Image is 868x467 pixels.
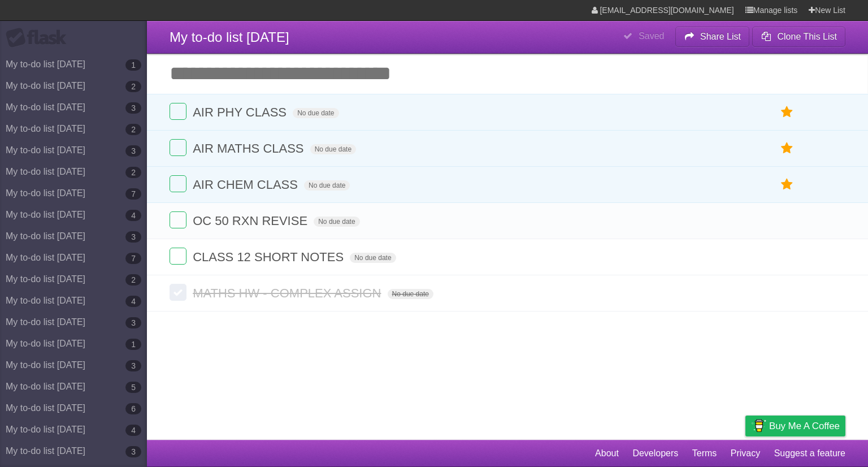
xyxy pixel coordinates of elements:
[125,210,141,221] b: 4
[776,175,798,194] label: Star task
[639,31,664,41] b: Saved
[776,139,798,158] label: Star task
[125,425,141,436] b: 4
[314,217,359,227] span: No due date
[170,175,186,192] label: Done
[731,443,760,464] a: Privacy
[304,180,350,191] span: No due date
[125,167,141,178] b: 2
[125,145,141,157] b: 3
[632,443,678,464] a: Developers
[125,124,141,135] b: 2
[125,102,141,114] b: 3
[170,139,186,156] label: Done
[170,248,186,265] label: Done
[170,29,289,45] span: My to-do list [DATE]
[751,416,766,435] img: Buy me a coffee
[125,188,141,200] b: 7
[125,81,141,92] b: 2
[675,27,750,47] button: Share List
[6,28,73,48] div: Flask
[125,446,141,457] b: 3
[125,296,141,307] b: 4
[193,105,289,119] span: AIR PHY CLASS
[777,32,837,41] b: Clone This List
[170,284,186,301] label: Done
[193,141,306,155] span: AIR MATHS CLASS
[193,286,384,300] span: MATHS HW - COMPLEX ASSIGN
[700,32,741,41] b: Share List
[170,211,186,228] label: Done
[170,103,186,120] label: Done
[293,108,338,118] span: No due date
[193,214,310,228] span: OC 50 RXN REVISE
[125,231,141,243] b: 3
[310,144,356,154] span: No due date
[388,289,433,299] span: No due date
[595,443,619,464] a: About
[745,416,845,436] a: Buy me a coffee
[125,59,141,71] b: 1
[692,443,717,464] a: Terms
[125,403,141,414] b: 6
[125,274,141,286] b: 2
[125,339,141,350] b: 1
[350,253,396,263] span: No due date
[752,27,845,47] button: Clone This List
[776,103,798,122] label: Star task
[193,250,346,264] span: CLASS 12 SHORT NOTES
[125,360,141,371] b: 3
[125,382,141,393] b: 5
[125,253,141,264] b: 7
[193,178,301,192] span: AIR CHEM CLASS
[769,416,840,436] span: Buy me a coffee
[774,443,845,464] a: Suggest a feature
[125,317,141,328] b: 3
